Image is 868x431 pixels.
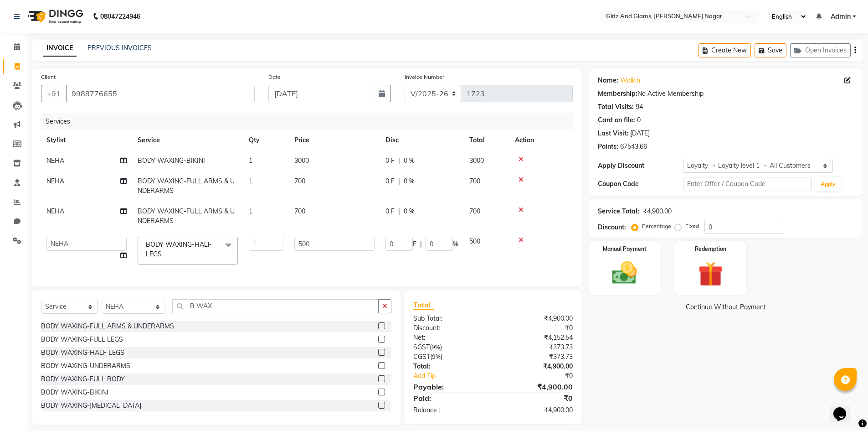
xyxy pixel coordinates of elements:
span: 3000 [469,156,484,165]
div: BODY WAXING-BIKINI [41,388,108,397]
span: 3000 [294,156,309,165]
div: Coupon Code [598,179,683,189]
div: Paid: [406,393,493,404]
span: | [398,207,400,216]
div: Sub Total: [406,314,493,323]
a: INVOICE [43,40,77,57]
span: % [453,239,458,249]
span: 700 [469,207,480,215]
div: Discount: [598,223,626,232]
span: 1 [249,156,252,165]
span: 1 [249,177,252,185]
img: _cash.svg [604,259,645,287]
div: Net: [406,333,493,343]
div: BODY WAXING-HALF LEGS [41,348,124,358]
div: ₹4,900.00 [493,405,580,415]
th: Action [509,130,573,151]
th: Disc [380,130,464,151]
div: ( ) [406,352,493,362]
div: ₹0 [493,393,580,404]
span: 9% [432,353,441,360]
div: Apply Discount [598,161,683,171]
span: BODY WAXING-FULL ARMS & UNDERARMS [138,207,235,225]
div: BODY WAXING-FULL ARMS & UNDERARMS [41,322,174,331]
div: Balance : [406,405,493,415]
div: 67543.66 [620,142,647,151]
span: | [398,177,400,186]
div: Last Visit: [598,129,628,138]
span: NEHA [46,207,64,215]
div: Service Total: [598,207,639,216]
span: F [413,239,416,249]
a: Walkin [620,76,640,85]
div: 0 [637,115,641,125]
div: Card on file: [598,115,635,125]
span: Total [413,300,434,310]
div: Total Visits: [598,102,634,112]
div: Points: [598,142,618,151]
span: 700 [294,207,305,215]
label: Fixed [685,222,699,230]
label: Invoice Number [405,73,444,81]
div: ₹0 [493,323,580,333]
span: CGST [413,353,430,361]
span: 500 [469,237,480,245]
div: ₹4,900.00 [493,314,580,323]
iframe: chat widget [830,395,859,422]
img: _gift.svg [690,259,731,290]
a: x [162,250,166,258]
input: Search or Scan [172,299,379,313]
b: 08047224946 [100,4,140,29]
span: 1 [249,207,252,215]
div: ₹4,900.00 [643,207,672,216]
span: BODY WAXING-HALF LEGS [146,240,211,258]
button: Save [755,43,786,57]
button: Apply [815,177,841,191]
input: Search by Name/Mobile/Email/Code [66,85,255,102]
div: ₹4,900.00 [493,362,580,371]
span: 0 F [385,207,395,216]
input: Enter Offer / Coupon Code [683,177,812,191]
span: 700 [294,177,305,185]
span: 0 % [404,156,415,166]
span: NEHA [46,156,64,165]
div: ₹0 [508,371,580,381]
div: BODY WAXING-FULL BODY [41,374,125,384]
span: 9% [431,343,440,351]
div: BODY WAXING-FULL LEGS [41,335,123,344]
div: 94 [636,102,643,112]
label: Percentage [642,222,671,230]
span: BODY WAXING-BIKINI [138,156,205,165]
span: 700 [469,177,480,185]
button: Open Invoices [790,43,851,57]
label: Client [41,73,56,81]
span: 0 F [385,177,395,186]
th: Price [289,130,380,151]
span: | [398,156,400,166]
button: +91 [41,85,67,102]
span: Admin [831,12,851,21]
a: Add Tip [406,371,507,381]
th: Stylist [41,130,132,151]
span: NEHA [46,177,64,185]
label: Redemption [695,245,726,253]
div: ( ) [406,343,493,352]
span: 0 F [385,156,395,166]
div: Name: [598,76,618,85]
div: Membership: [598,89,637,99]
div: Services [42,113,580,130]
th: Qty [243,130,289,151]
span: BODY WAXING-FULL ARMS & UNDERARMS [138,177,235,195]
span: 0 % [404,207,415,216]
div: ₹373.73 [493,343,580,352]
div: BODY WAXING-[MEDICAL_DATA] [41,401,141,410]
div: BODY WAXING-UNDERARMS [41,361,130,371]
img: logo [23,4,86,29]
a: PREVIOUS INVOICES [87,44,152,52]
th: Total [464,130,509,151]
div: Discount: [406,323,493,333]
label: Manual Payment [603,245,647,253]
span: SGST [413,343,430,351]
span: 0 % [404,177,415,186]
div: ₹4,152.54 [493,333,580,343]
